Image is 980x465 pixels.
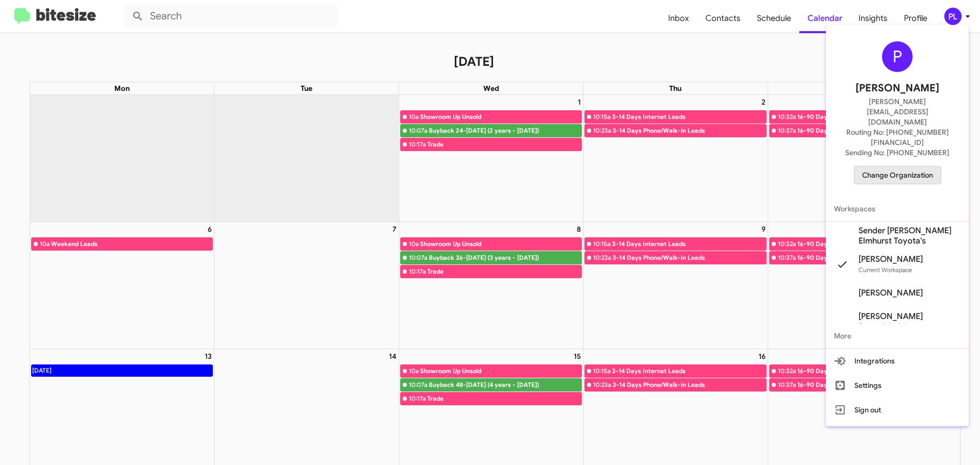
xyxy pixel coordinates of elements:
span: More [826,324,969,348]
span: [PERSON_NAME] [855,80,939,96]
button: Change Organization [854,166,941,184]
span: Sending No: [PHONE_NUMBER] [845,148,949,158]
div: P [882,41,913,72]
span: [PERSON_NAME] [859,288,923,298]
span: Change Organization [862,166,933,184]
span: Current Workspace [859,266,912,274]
button: Integrations [826,349,969,373]
button: Sign out [826,398,969,422]
span: [PERSON_NAME] SuperAdmin's [859,311,961,332]
span: Sender [PERSON_NAME] Elmhurst Toyota's [859,226,961,246]
span: [PERSON_NAME][EMAIL_ADDRESS][DOMAIN_NAME] [838,96,957,127]
span: Routing No: [PHONE_NUMBER][FINANCIAL_ID] [838,127,957,148]
span: Workspaces [826,197,969,221]
button: Settings [826,373,969,398]
span: [PERSON_NAME] [859,254,923,264]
